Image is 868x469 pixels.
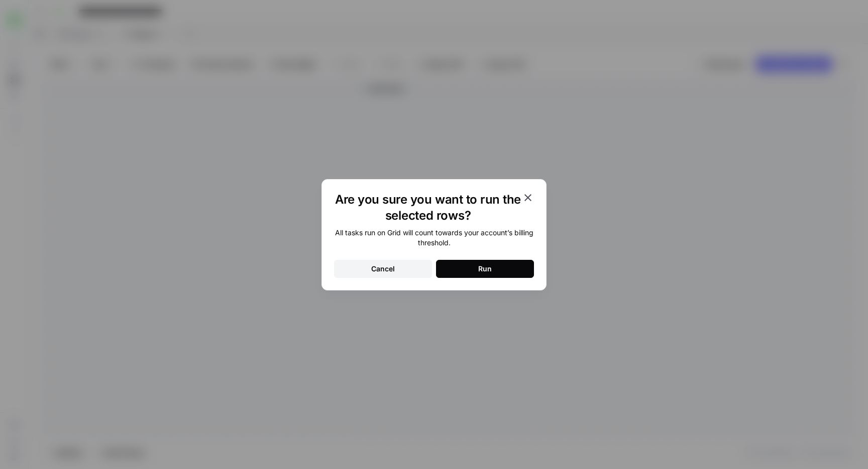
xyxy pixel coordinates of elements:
[334,260,432,278] button: Cancel
[334,192,522,224] h1: Are you sure you want to run the selected rows?
[334,228,534,248] div: All tasks run on Grid will count towards your account’s billing threshold.
[436,260,534,278] button: Run
[478,264,492,274] div: Run
[371,264,395,274] div: Cancel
